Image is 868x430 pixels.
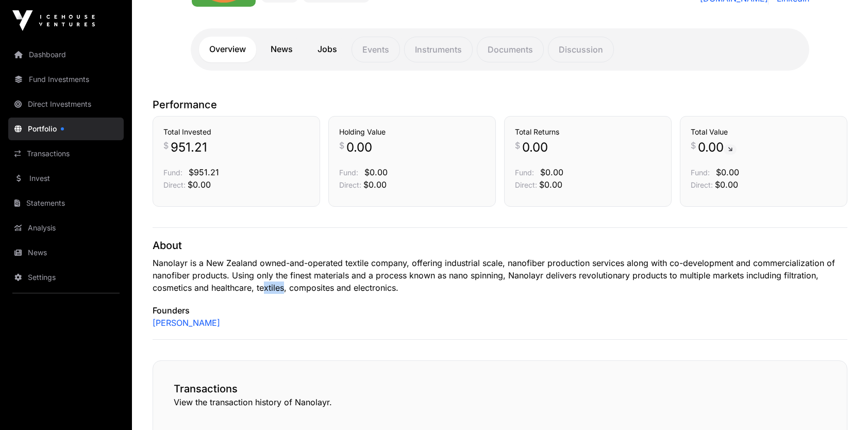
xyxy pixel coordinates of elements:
[8,241,124,264] a: News
[163,168,182,177] span: Fund:
[515,168,534,177] span: Fund:
[716,167,739,177] span: $0.00
[8,167,124,190] a: Invest
[548,37,614,62] p: Discussion
[12,10,95,31] img: Icehouse Ventures Logo
[715,179,738,190] span: $0.00
[153,317,220,329] a: [PERSON_NAME]
[8,43,124,66] a: Dashboard
[691,127,837,137] h3: Total Value
[363,179,387,190] span: $0.00
[515,139,520,152] span: $
[8,118,124,140] a: Portfolio
[515,180,537,189] span: Direct:
[515,127,661,137] h3: Total Returns
[339,127,485,137] h3: Holding Value
[153,238,847,253] p: About
[339,168,358,177] span: Fund:
[8,192,124,214] a: Statements
[339,139,344,152] span: $
[8,93,124,115] a: Direct Investments
[404,37,473,62] p: Instruments
[153,97,847,112] p: Performance
[8,142,124,165] a: Transactions
[171,139,207,156] span: 951.21
[199,37,256,62] a: Overview
[260,37,303,62] a: News
[540,167,563,177] span: $0.00
[691,168,710,177] span: Fund:
[364,167,388,177] span: $0.00
[163,127,309,137] h3: Total Invested
[188,179,211,190] span: $0.00
[477,37,544,62] p: Documents
[8,217,124,239] a: Analysis
[339,180,361,189] span: Direct:
[691,180,713,189] span: Direct:
[163,139,169,152] span: $
[691,139,696,152] span: $
[8,68,124,91] a: Fund Investments
[522,139,548,156] span: 0.00
[189,167,219,177] span: $951.21
[539,179,562,190] span: $0.00
[346,139,372,156] span: 0.00
[174,382,826,396] h2: Transactions
[153,257,847,294] p: Nanolayr is a New Zealand owned-and-operated textile company, offering industrial scale, nanofibe...
[174,396,826,408] p: View the transaction history of Nanolayr.
[163,180,186,189] span: Direct:
[153,304,847,317] p: Founders
[352,37,400,62] p: Events
[307,37,347,62] a: Jobs
[8,266,124,289] a: Settings
[816,381,868,430] iframe: Chat Widget
[199,37,801,62] nav: Tabs
[698,139,737,156] span: 0.00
